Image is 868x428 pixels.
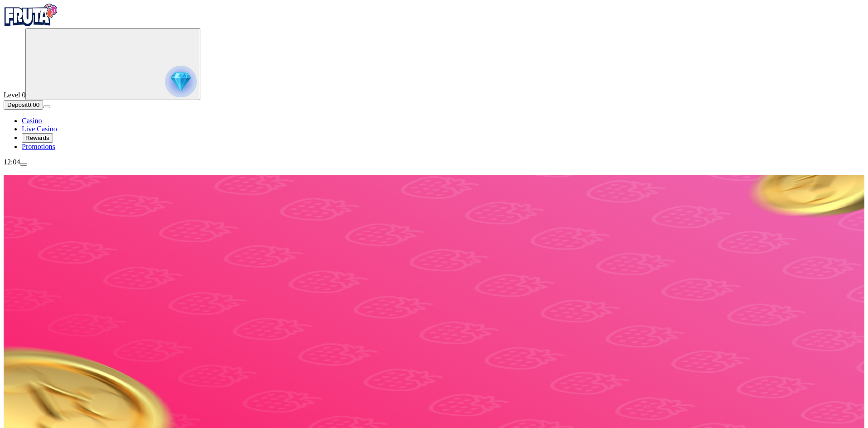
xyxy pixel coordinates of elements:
[4,158,20,166] span: 12:04
[7,101,28,108] span: Deposit
[22,117,42,125] a: Casino
[22,143,55,150] a: Promotions
[25,135,49,141] span: Rewards
[4,91,25,99] span: Level 0
[165,66,197,97] img: reward progress
[4,117,864,151] nav: Main menu
[4,100,43,110] button: Depositplus icon0.00
[25,28,200,100] button: reward progress
[43,106,50,108] button: menu
[4,4,58,26] img: Fruta
[22,133,53,143] button: Rewards
[20,163,27,166] button: menu
[28,101,39,108] span: 0.00
[4,4,864,151] nav: Primary
[4,20,58,28] a: Fruta
[22,125,57,133] a: Live Casino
